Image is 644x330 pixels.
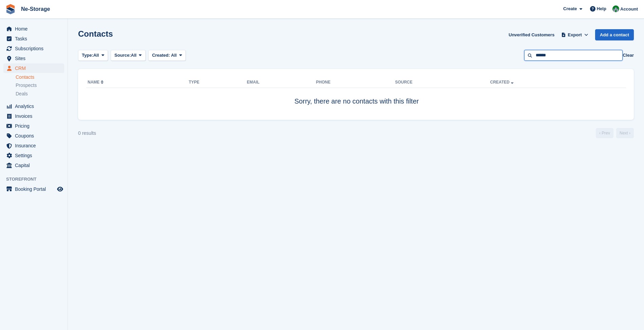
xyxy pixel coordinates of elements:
a: menu [3,54,64,63]
a: menu [3,111,64,121]
span: Settings [15,151,56,160]
span: Tasks [15,34,56,43]
button: Source: All [111,50,146,61]
a: Deals [16,90,64,97]
span: Created: [152,53,170,58]
a: Name [88,80,105,85]
a: menu [3,141,64,150]
button: Created: All [148,50,186,61]
span: Pricing [15,121,56,131]
a: Next [616,128,634,138]
span: Deals [16,91,28,97]
span: CRM [15,63,56,73]
span: Source: [114,52,131,59]
a: menu [3,161,64,170]
span: Sites [15,54,56,63]
span: Subscriptions [15,44,56,53]
img: Charlotte Nesbitt [612,5,619,12]
a: Prospects [16,82,64,89]
th: Type [189,77,247,88]
span: Invoices [15,111,56,121]
div: 0 results [78,130,96,137]
a: Previous [596,128,613,138]
span: Capital [15,161,56,170]
span: Sorry, there are no contacts with this filter [294,97,419,105]
a: Unverified Customers [506,29,557,40]
span: Booking Portal [15,184,56,194]
button: Clear [623,52,634,59]
span: All [171,53,177,58]
span: Analytics [15,102,56,111]
a: Created [490,80,515,85]
span: Create [563,5,577,12]
th: Email [247,77,316,88]
span: Prospects [16,82,37,89]
span: Account [620,6,638,13]
img: stora-icon-8386f47178a22dfd0bd8f6a31ec36ba5ce8667c1dd55bd0f319d3a0aa187defe.svg [5,4,16,14]
span: All [131,52,137,59]
a: menu [3,151,64,160]
a: menu [3,24,64,34]
a: Add a contact [595,29,634,40]
a: menu [3,131,64,141]
a: menu [3,184,64,194]
span: Export [568,32,582,38]
a: Contacts [16,74,64,80]
span: Home [15,24,56,34]
span: Help [597,5,606,12]
nav: Page [594,128,635,138]
a: menu [3,121,64,131]
button: Type: All [78,50,108,61]
a: menu [3,34,64,43]
a: Preview store [56,185,64,193]
span: Insurance [15,141,56,150]
th: Source [395,77,490,88]
a: menu [3,63,64,73]
button: Export [560,29,590,40]
span: Coupons [15,131,56,141]
a: Ne-Storage [18,3,53,15]
a: menu [3,102,64,111]
a: menu [3,44,64,53]
span: All [93,52,99,59]
span: Type: [82,52,93,59]
th: Phone [316,77,395,88]
span: Storefront [6,176,68,183]
h1: Contacts [78,29,113,38]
